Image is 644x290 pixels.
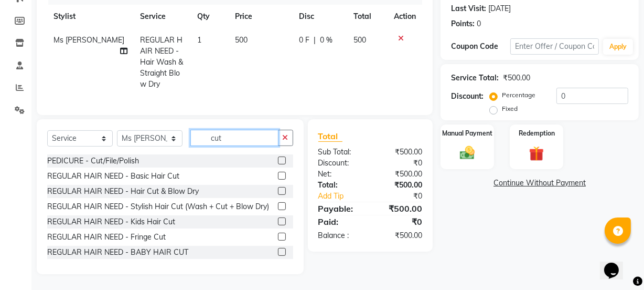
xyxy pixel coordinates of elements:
[488,3,511,14] div: [DATE]
[310,230,370,241] div: Balance :
[47,171,179,182] div: REGULAR HAIR NEED - Basic Hair Cut
[318,131,342,142] span: Total
[370,230,430,241] div: ₹500.00
[47,247,188,258] div: REGULAR HAIR NEED - BABY HAIR CUT
[140,35,183,89] span: REGULAR HAIR NEED - Hair Wash & Straight Blow Dry
[443,178,637,189] a: Continue Without Payment
[47,201,269,212] div: REGULAR HAIR NEED - Stylish Hair Cut (Wash + Cut + Blow Dry)
[451,72,499,84] div: Service Total:
[451,91,484,102] div: Discount:
[353,35,366,45] span: 500
[524,144,549,163] img: _gift.svg
[47,232,166,243] div: REGULAR HAIR NEED - Fringe Cut
[320,35,332,46] span: 0 %
[47,156,139,167] div: PEDICURE - Cut/File/Polish
[310,191,380,202] a: Add Tip
[442,129,492,138] label: Manual Payment
[293,5,347,28] th: Disc
[47,5,134,28] th: Stylist
[510,38,599,55] input: Enter Offer / Coupon Code
[314,35,316,46] span: |
[455,144,479,162] img: _cash.svg
[235,35,248,45] span: 500
[310,180,370,191] div: Total:
[197,35,201,45] span: 1
[229,5,293,28] th: Price
[370,158,430,169] div: ₹0
[370,215,430,228] div: ₹0
[451,41,510,52] div: Coupon Code
[370,180,430,191] div: ₹500.00
[47,186,199,197] div: REGULAR HAIR NEED - Hair Cut & Blow Dry
[310,158,370,169] div: Discount:
[134,5,190,28] th: Service
[370,169,430,180] div: ₹500.00
[388,5,422,28] th: Action
[503,72,530,84] div: ₹500.00
[477,18,481,29] div: 0
[310,147,370,158] div: Sub Total:
[310,202,370,215] div: Payable:
[190,130,278,146] input: Search or Scan
[451,3,486,14] div: Last Visit:
[299,35,309,46] span: 0 F
[519,129,555,138] label: Redemption
[370,202,430,215] div: ₹500.00
[347,5,388,28] th: Total
[47,216,175,227] div: REGULAR HAIR NEED - Kids Hair Cut
[603,39,633,55] button: Apply
[191,5,229,28] th: Qty
[502,90,535,100] label: Percentage
[310,215,370,228] div: Paid:
[502,104,518,113] label: Fixed
[53,35,124,45] span: Ms [PERSON_NAME]
[370,147,430,158] div: ₹500.00
[310,169,370,180] div: Net:
[380,191,430,202] div: ₹0
[600,248,634,279] iframe: chat widget
[451,18,475,29] div: Points:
